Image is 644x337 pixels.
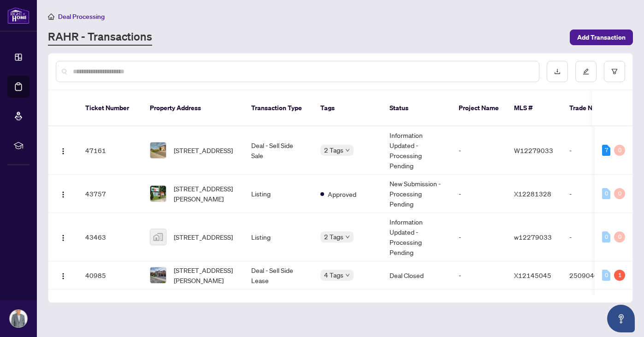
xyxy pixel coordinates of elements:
td: Listing [244,175,313,213]
td: - [451,213,507,261]
div: 0 [614,231,625,242]
td: Deal - Sell Side Sale [244,126,313,175]
button: download [547,61,568,82]
span: down [345,235,350,239]
span: [STREET_ADDRESS] [174,232,233,242]
button: Logo [56,230,71,244]
th: MLS # [507,90,562,126]
span: 4 Tags [324,270,343,280]
span: 2 Tags [324,231,343,242]
th: Property Address [142,90,244,126]
button: edit [575,61,597,82]
th: Transaction Type [244,90,313,126]
div: 0 [602,188,610,199]
button: Logo [56,143,71,158]
td: Information Updated - Processing Pending [382,213,451,261]
span: X12145045 [514,271,551,279]
div: 0 [602,231,610,242]
td: New Submission - Processing Pending [382,175,451,213]
th: Project Name [451,90,507,126]
button: Add Transaction [570,30,633,45]
th: Status [382,90,451,126]
img: thumbnail-img [150,186,166,201]
img: Profile Icon [10,310,27,327]
span: download [554,68,561,75]
td: - [451,175,507,213]
td: Information Updated - Processing Pending [382,126,451,175]
span: [STREET_ADDRESS][PERSON_NAME] [174,265,236,285]
span: edit [583,68,589,75]
td: - [562,213,626,261]
span: w12279033 [514,233,552,241]
div: 1 [614,270,625,281]
td: - [451,126,507,175]
div: 0 [614,188,625,199]
td: 43463 [78,213,142,261]
span: Approved [328,189,356,199]
button: Open asap [607,305,635,332]
img: Logo [59,272,67,280]
img: thumbnail-img [150,267,166,283]
span: [STREET_ADDRESS][PERSON_NAME] [174,183,236,204]
img: Logo [59,148,67,155]
td: - [562,175,626,213]
th: Tags [313,90,382,126]
div: 0 [614,145,625,156]
span: [STREET_ADDRESS] [174,145,233,155]
td: 43757 [78,175,142,213]
th: Ticket Number [78,90,142,126]
img: logo [7,7,30,24]
td: Deal Closed [382,261,451,290]
button: filter [604,61,625,82]
span: down [345,148,350,153]
img: Logo [59,191,67,198]
td: - [562,126,626,175]
td: - [451,261,507,290]
div: 7 [602,145,610,156]
td: 2509040 [562,261,626,290]
img: thumbnail-img [150,229,166,245]
button: Logo [56,186,71,201]
th: Trade Number [562,90,626,126]
span: W12279033 [514,146,553,154]
div: 0 [602,270,610,281]
img: thumbnail-img [150,142,166,158]
td: Deal - Sell Side Lease [244,261,313,290]
td: 40985 [78,261,142,290]
button: Logo [56,268,71,283]
span: filter [611,68,618,75]
a: RAHR - Transactions [48,29,152,46]
span: 2 Tags [324,145,343,155]
span: Add Transaction [577,30,626,45]
td: Listing [244,213,313,261]
td: 47161 [78,126,142,175]
img: Logo [59,234,67,242]
span: down [345,273,350,278]
span: X12281328 [514,189,551,198]
span: home [48,13,54,20]
span: Deal Processing [58,12,105,21]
